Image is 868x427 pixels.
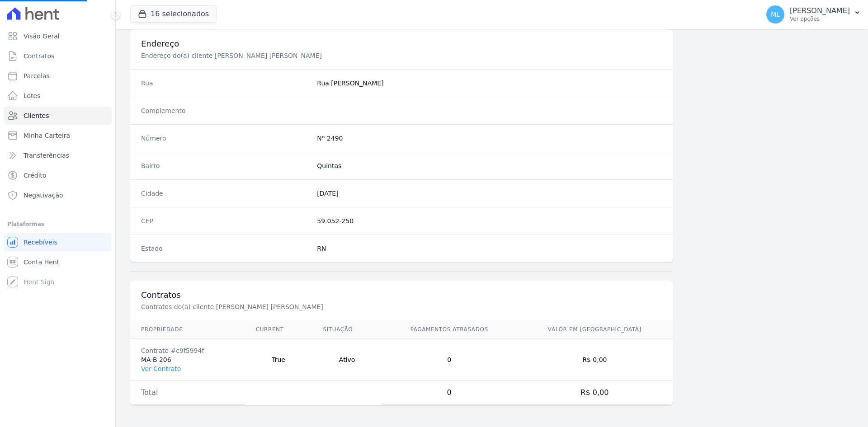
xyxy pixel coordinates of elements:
span: Crédito [24,171,47,180]
dd: Quintas [317,161,662,170]
a: Crédito [4,166,112,184]
span: Clientes [24,111,49,120]
a: Transferências [4,146,112,164]
dd: 59.052-250 [317,216,662,225]
h3: Contratos [141,290,662,300]
a: Lotes [4,87,112,105]
th: Situação [312,320,382,339]
button: 16 selecionados [130,5,217,23]
td: Ativo [312,339,382,381]
p: Contratos do(a) cliente [PERSON_NAME] [PERSON_NAME] [141,302,445,311]
dt: Rua [141,79,310,88]
button: ML [PERSON_NAME] Ver opções [759,2,868,27]
dd: Nº 2490 [317,134,662,143]
a: Conta Hent [4,253,112,271]
span: Parcelas [24,71,50,80]
p: [PERSON_NAME] [790,6,850,15]
a: Recebíveis [4,233,112,251]
span: Negativação [24,191,63,200]
a: Parcelas [4,67,112,85]
span: Transferências [24,151,69,160]
span: Lotes [24,91,41,100]
p: Ver opções [790,15,850,23]
td: MA-B 206 [130,339,245,381]
a: Contratos [4,47,112,65]
span: Visão Geral [24,32,60,41]
dd: [DATE] [317,189,662,198]
a: Negativação [4,186,112,204]
td: Total [130,381,245,405]
td: R$ 0,00 [517,339,673,381]
th: Pagamentos Atrasados [382,320,517,339]
a: Visão Geral [4,27,112,45]
span: Recebíveis [24,238,57,247]
span: Contratos [24,52,54,61]
span: ML [771,11,780,18]
th: Current [245,320,312,339]
dt: Cidade [141,189,310,198]
td: R$ 0,00 [517,381,673,405]
span: Minha Carteira [24,131,70,140]
td: True [245,339,312,381]
h3: Endereço [141,38,662,49]
dt: Bairro [141,161,310,170]
td: 0 [382,339,517,381]
dd: RN [317,244,662,253]
th: Valor em [GEOGRAPHIC_DATA] [517,320,673,339]
span: Conta Hent [24,258,59,267]
dt: Estado [141,244,310,253]
a: Clientes [4,107,112,125]
dd: Rua [PERSON_NAME] [317,79,662,88]
dt: Número [141,134,310,143]
dt: CEP [141,216,310,225]
a: Minha Carteira [4,127,112,145]
a: Ver Contrato [141,365,181,372]
dt: Complemento [141,106,310,115]
p: Endereço do(a) cliente [PERSON_NAME] [PERSON_NAME] [141,51,445,60]
td: 0 [382,381,517,405]
th: Propriedade [130,320,245,339]
div: Contrato #c9f5994f [141,346,234,355]
div: Plataformas [7,219,108,230]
